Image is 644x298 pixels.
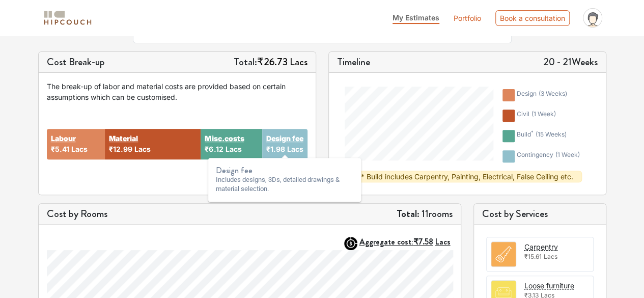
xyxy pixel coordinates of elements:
[491,242,516,266] img: room.svg
[517,130,567,142] div: build
[517,150,580,162] div: contingency
[397,206,419,221] strong: Total:
[454,13,481,23] a: Portfolio
[225,145,241,153] span: Lacs
[359,236,451,248] strong: Aggregate cost:
[517,89,567,101] div: design
[393,13,439,22] span: My Estimates
[257,55,288,69] span: ₹26.73
[524,241,558,252] button: Carpentry
[287,145,303,153] span: Lacs
[205,133,244,144] button: Misc.costs
[337,56,370,68] h5: Timeline
[544,253,557,260] span: Lacs
[51,145,69,153] span: ₹5.41
[266,133,303,144] button: Design fee
[290,55,307,69] span: Lacs
[42,9,93,27] img: logo-horizontal.svg
[517,110,556,122] div: civil
[531,110,556,118] span: ( 1 week )
[413,236,433,248] span: ₹7.58
[109,145,132,153] span: ₹12.99
[266,145,285,153] span: ₹1.98
[352,171,582,182] div: * Build includes Carpentry, Painting, Electrical, False Ceiling etc.
[234,56,307,68] h5: Total:
[71,145,88,153] span: Lacs
[109,133,138,144] button: Material
[42,7,93,30] span: logo-horizontal.svg
[47,208,107,220] h5: Cost by Rooms
[482,208,598,220] h5: Cost by Services
[539,90,567,97] span: ( 3 weeks )
[205,145,223,153] span: ₹6.12
[543,56,598,68] h5: 20 - 21 Weeks
[536,130,567,138] span: ( 15 weeks )
[397,208,453,220] h5: 11 rooms
[47,81,307,102] div: The break-up of labor and material costs are provided based on certain assumptions which can be c...
[524,253,542,260] span: ₹15.61
[51,133,76,144] button: Labour
[134,145,151,153] span: Lacs
[555,151,580,158] span: ( 1 week )
[216,175,353,194] p: Includes designs, 3Ds, detailed drawings & material selection.
[524,280,574,291] button: Loose furniture
[435,236,451,248] span: Lacs
[359,237,453,247] button: Aggregate cost:₹7.58Lacs
[344,237,357,250] img: AggregateIcon
[216,166,353,175] h6: Design fee
[47,56,105,68] h5: Cost Break-up
[495,10,570,26] div: Book a consultation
